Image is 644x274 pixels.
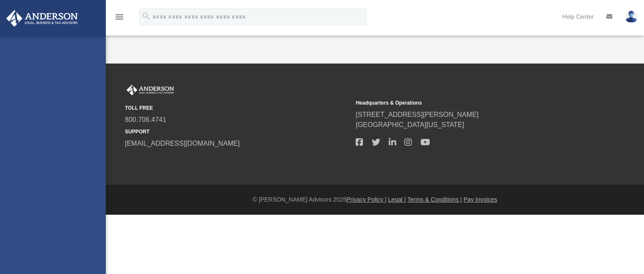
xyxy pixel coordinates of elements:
a: Privacy Policy | [346,196,387,203]
small: SUPPORT [125,128,350,136]
small: Headquarters & Operations [356,99,580,107]
div: © [PERSON_NAME] Advisors 2025 [106,195,644,204]
a: Legal | [388,196,406,203]
small: TOLL FREE [125,104,350,112]
a: [STREET_ADDRESS][PERSON_NAME] [356,111,478,118]
img: Anderson Advisors Platinum Portal [4,10,80,27]
a: Pay Invoices [464,196,497,203]
img: Anderson Advisors Platinum Portal [125,85,176,96]
a: Terms & Conditions | [407,196,462,203]
i: menu [114,12,124,22]
a: 800.706.4741 [125,116,166,123]
a: menu [114,16,124,22]
i: search [141,11,151,21]
a: [GEOGRAPHIC_DATA][US_STATE] [356,121,464,128]
img: User Pic [625,11,638,23]
a: [EMAIL_ADDRESS][DOMAIN_NAME] [125,140,240,147]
